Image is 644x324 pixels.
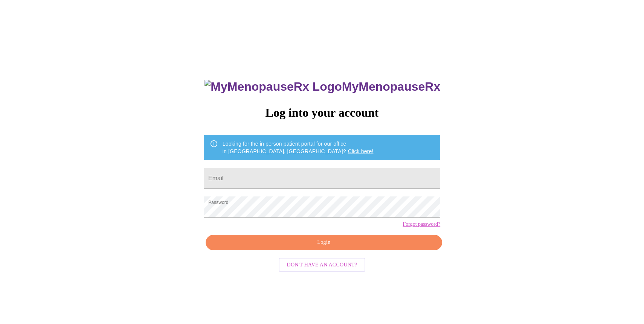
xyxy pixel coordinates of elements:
img: MyMenopauseRx Logo [204,80,342,94]
button: Don't have an account? [279,258,366,272]
h3: MyMenopauseRx [204,80,440,94]
a: Forgot password? [403,221,440,227]
span: Login [214,238,433,247]
a: Don't have an account? [277,261,368,268]
h3: Log into your account [204,106,440,120]
span: Don't have an account? [287,260,357,270]
div: Looking for the in person patient portal for our office in [GEOGRAPHIC_DATA], [GEOGRAPHIC_DATA]? [223,137,374,158]
button: Login [206,235,442,250]
a: Click here! [348,148,374,154]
